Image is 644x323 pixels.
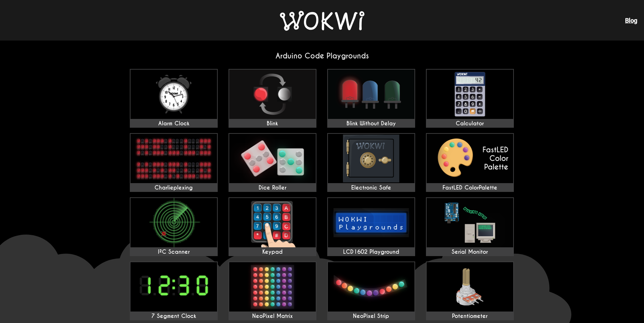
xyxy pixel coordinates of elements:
a: Serial Monitor [426,197,514,256]
a: Electronic Safe [327,133,415,192]
img: Electronic Safe [328,134,414,183]
div: 7 Segment Clock [130,313,217,320]
img: Wokwi [280,11,364,31]
img: FastLED ColorPalette [427,134,513,183]
div: Electronic Safe [328,184,414,191]
a: Blog [625,17,637,24]
div: Calculator [427,120,513,127]
div: Alarm Clock [130,120,217,127]
div: FastLED ColorPalette [427,184,513,191]
a: Charlieplexing [130,133,218,192]
img: Charlieplexing [130,134,217,183]
a: LCD1602 Playground [327,197,415,256]
a: NeoPixel Matrix [229,262,316,320]
div: NeoPixel Strip [328,313,414,320]
img: Alarm Clock [130,70,217,119]
a: FastLED ColorPalette [426,133,514,192]
div: LCD1602 Playground [328,249,414,255]
a: Alarm Clock [130,69,218,128]
div: Blink Without Delay [328,120,414,127]
h2: Arduino Code Playgrounds [124,51,520,60]
a: Blink [229,69,316,128]
img: Blink [229,70,316,119]
a: Blink Without Delay [327,69,415,128]
img: NeoPixel Strip [328,262,414,312]
div: Serial Monitor [427,249,513,255]
a: I²C Scanner [130,197,218,256]
img: 7 Segment Clock [130,262,217,312]
a: Potentiometer [426,262,514,320]
img: LCD1602 Playground [328,198,414,247]
div: I²C Scanner [130,249,217,255]
img: NeoPixel Matrix [229,262,316,312]
a: Calculator [426,69,514,128]
img: Dice Roller [229,134,316,183]
img: Keypad [229,198,316,247]
a: 7 Segment Clock [130,262,218,320]
img: I²C Scanner [130,198,217,247]
div: NeoPixel Matrix [229,313,316,320]
img: Serial Monitor [427,198,513,247]
img: Calculator [427,70,513,119]
div: Charlieplexing [130,184,217,191]
div: Dice Roller [229,184,316,191]
div: Potentiometer [427,313,513,320]
a: Keypad [229,197,316,256]
img: Potentiometer [427,262,513,312]
img: Blink Without Delay [328,70,414,119]
a: Dice Roller [229,133,316,192]
div: Blink [229,120,316,127]
div: Keypad [229,249,316,255]
a: NeoPixel Strip [327,262,415,320]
